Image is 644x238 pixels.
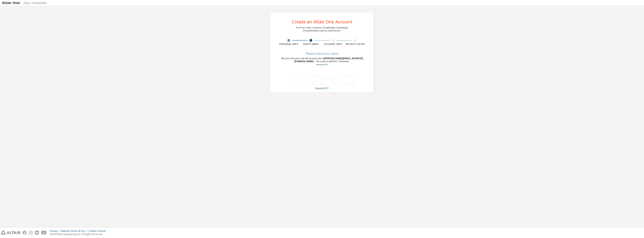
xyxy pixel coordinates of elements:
a: Go back to the registration form [316,63,328,66]
img: linkedin.svg [35,231,39,235]
span: [PERSON_NAME][EMAIL_ADDRESS][DOMAIN_NAME] [294,57,363,63]
div: Verify Email [300,43,322,46]
img: altair_logo.svg [1,231,20,235]
div: Account Info [322,43,344,46]
div: We just sent your one-time passcode to . The code is valid for 15 minutes. [278,57,366,66]
div: Create an Altair One Account [292,19,352,24]
div: Privacy [50,230,61,233]
div: Security Setup [344,43,367,46]
img: facebook.svg [23,231,27,235]
div: For Free Trials, Licenses, Downloads, Learning & Documentation and so much more. [296,26,348,32]
div: Cookie Consent [89,230,108,233]
div: Website Terms of Use [61,230,89,233]
p: © 2025 Altair Engineering, Inc. All Rights Reserved. [50,233,108,236]
img: instagram.svg [29,231,33,235]
img: Altair One [2,1,49,5]
div: Personal Info [278,43,300,46]
img: youtube.svg [41,231,47,235]
a: Resend OTP [315,87,329,90]
div: Please check your inbox [278,52,366,55]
